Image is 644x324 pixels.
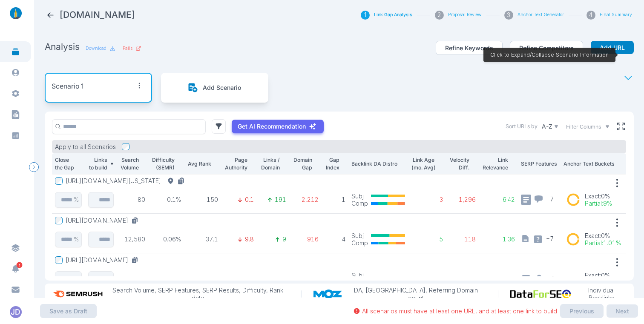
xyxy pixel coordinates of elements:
[351,239,368,247] p: Comp
[448,12,482,18] button: Proposal Review
[88,156,107,171] p: Links to build
[187,160,211,168] p: Avg Rank
[504,11,513,20] div: 3
[55,156,75,171] p: Close the Gap
[188,83,241,93] button: Add Scenario
[292,156,312,171] p: Domain Gap
[86,46,106,52] p: Download
[482,235,515,243] p: 1.36
[275,196,286,204] p: 191
[325,196,346,204] p: 1
[187,275,218,283] p: 4.9
[66,177,188,185] button: [URL][DOMAIN_NAME][US_STATE]
[435,11,444,20] div: 2
[232,120,324,133] button: Get AI Recommendation
[436,41,503,55] button: Refine Keywords
[51,287,107,301] img: semrush_logo.573af308.png
[187,196,218,204] p: 150
[546,195,554,203] span: + 7
[313,290,347,298] img: moz_logo.a3998d80.png
[482,275,515,283] p: 38.47
[351,192,368,200] p: Subj
[119,156,139,171] p: Search Volume
[585,232,621,240] p: Exact : 0%
[374,12,412,18] button: Link Gap Analysis
[151,275,181,283] p: 0.05%
[292,196,319,204] p: 2,212
[362,307,557,315] p: All scenarios must have at least one URL, and at least one link to build
[260,156,280,171] p: Links / Domain
[585,272,612,279] p: Exact : 0%
[279,275,286,283] p: 17
[60,9,135,21] h2: realtor.com
[245,235,254,243] p: 9.8
[151,235,181,243] p: 0.06%
[151,196,181,204] p: 0.1%
[351,232,368,240] p: Subj
[224,156,247,171] p: Page Authority
[510,290,575,298] img: data_for_seo_logo.e5120ddb.png
[325,235,346,243] p: 4
[351,200,368,207] p: Comp
[546,234,554,242] span: + 7
[151,156,175,171] p: Difficulty (SEMR)
[585,239,621,247] p: Partial : 1.01%
[563,160,623,168] p: Anchor Text Buckets
[449,196,476,204] p: 1,296
[411,156,436,171] p: Link Age (mo. Avg)
[74,235,79,243] p: %
[119,196,145,204] p: 80
[517,12,564,18] button: Anchor Text Generator
[241,275,254,283] p: 4.75
[566,123,601,131] span: Filter Columns
[238,123,306,130] p: Get AI Recommendation
[66,256,142,264] button: [URL][DOMAIN_NAME]
[591,41,634,54] button: Add URL
[449,275,476,283] p: 2,102
[585,200,612,207] p: Partial : 9%
[52,81,83,92] p: Scenario 1
[482,196,515,204] p: 6.42
[585,192,612,200] p: Exact : 0%
[600,12,632,18] button: Final Summary
[292,275,319,283] p: 24
[361,11,370,20] div: 1
[346,287,486,301] p: DA, [GEOGRAPHIC_DATA], Referring Domain count
[506,123,538,130] label: Sort URLs by
[411,235,443,243] p: 5
[566,123,610,131] button: Filter Columns
[203,84,241,92] p: Add Scenario
[411,196,443,204] p: 3
[325,156,339,171] p: Gap Index
[74,275,79,283] p: %
[118,46,141,52] div: |
[351,160,405,168] p: Backlink DA Distro
[45,41,80,53] h2: Analysis
[40,304,97,318] button: Save as Draft
[542,123,552,130] p: A-Z
[449,156,470,171] p: Velocity Diff.
[106,287,289,301] p: Search Volume, SERP Features, SERP Results, Difficulty, Rank data
[351,272,368,279] p: Subj
[66,217,142,224] button: [URL][DOMAIN_NAME]
[7,7,25,19] img: linklaunch_small.2ae18699.png
[540,121,560,132] button: A-Z
[74,196,79,204] p: %
[449,235,476,243] p: 118
[325,275,346,283] p: 65
[245,196,254,204] p: 0.1
[607,304,638,318] button: Next
[119,235,145,243] p: 12,580
[482,156,508,171] p: Link Relevance
[521,160,558,168] p: SERP Features
[55,143,116,151] p: Apply to all Scenarios
[282,235,286,243] p: 9
[123,46,132,52] p: Fails
[547,274,555,282] span: + 8
[510,41,583,55] button: Refine Competitors
[187,235,218,243] p: 37.1
[292,235,319,243] p: 916
[586,11,595,20] div: 4
[119,275,145,283] p: 6,720
[575,287,628,301] p: Individual Backlinks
